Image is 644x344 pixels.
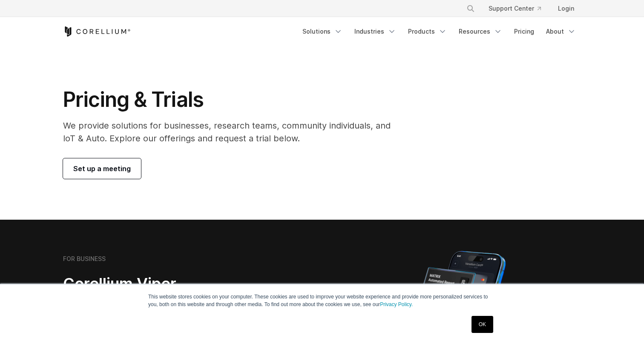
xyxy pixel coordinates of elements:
a: Resources [454,24,507,39]
div: Navigation Menu [297,24,581,39]
button: Search [463,1,478,16]
a: Corellium Home [63,26,131,37]
p: This website stores cookies on your computer. These cookies are used to improve your website expe... [148,293,496,308]
h2: Corellium Viper [63,274,281,293]
p: We provide solutions for businesses, research teams, community individuals, and IoT & Auto. Explo... [63,119,402,145]
a: Products [403,24,452,39]
span: Set up a meeting [73,163,131,174]
h6: FOR BUSINESS [63,255,106,263]
h1: Pricing & Trials [63,87,402,112]
a: Industries [349,24,401,39]
a: Set up a meeting [63,158,141,179]
a: Pricing [509,24,539,39]
a: OK [471,316,493,333]
a: Support Center [482,1,548,16]
a: Privacy Policy. [380,301,413,307]
a: About [541,24,581,39]
a: Solutions [297,24,348,39]
a: Login [551,1,581,16]
div: Navigation Menu [456,1,581,16]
